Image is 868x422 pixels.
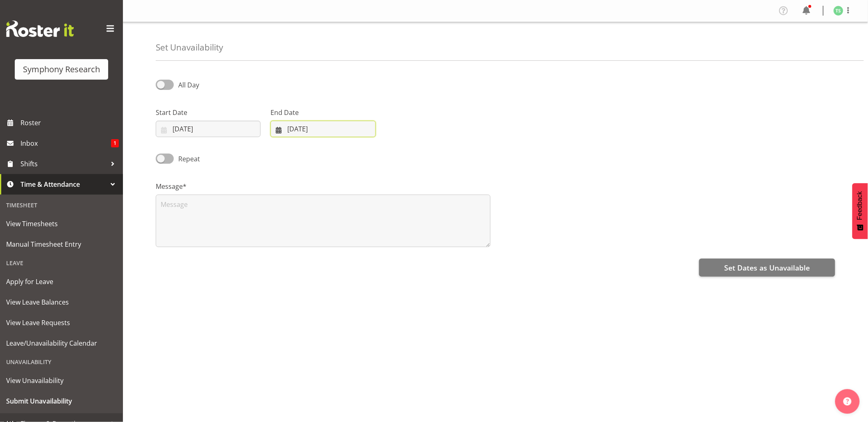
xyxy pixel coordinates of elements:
[20,178,107,190] span: Time & Attendance
[6,21,74,37] img: Rosterit website logo
[2,312,121,333] a: View Leave Requests
[156,181,491,191] label: Message*
[23,63,100,76] div: Symphony Research
[270,121,375,137] input: Click to select...
[6,238,117,250] span: Manual Timesheet Entry
[6,218,117,230] span: View Timesheets
[834,6,843,16] img: tanya-stebbing1954.jpg
[156,121,261,137] input: Click to select...
[852,183,868,239] button: Feedback - Show survey
[174,154,200,164] span: Repeat
[2,333,121,353] a: Leave/Unavailability Calendar
[2,353,121,370] div: Unavailability
[6,316,117,329] span: View Leave Requests
[2,255,121,271] div: Leave
[2,234,121,255] a: Manual Timesheet Entry
[6,296,117,308] span: View Leave Balances
[178,80,199,89] span: All Day
[2,197,121,213] div: Timesheet
[6,374,117,387] span: View Unavailability
[20,117,119,129] span: Roster
[2,213,121,234] a: View Timesheets
[2,370,121,391] a: View Unavailability
[724,262,810,273] span: Set Dates as Unavailable
[2,391,121,411] a: Submit Unavailability
[156,108,261,117] label: Start Date
[20,158,107,170] span: Shifts
[6,337,117,349] span: Leave/Unavailability Calendar
[857,191,864,220] span: Feedback
[156,43,223,52] h4: Set Unavailability
[2,292,121,312] a: View Leave Balances
[699,259,835,277] button: Set Dates as Unavailable
[111,139,119,147] span: 1
[20,137,111,149] span: Inbox
[6,395,117,407] span: Submit Unavailability
[843,397,852,406] img: help-xxl-2.png
[6,275,117,288] span: Apply for Leave
[270,108,375,117] label: End Date
[2,271,121,292] a: Apply for Leave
